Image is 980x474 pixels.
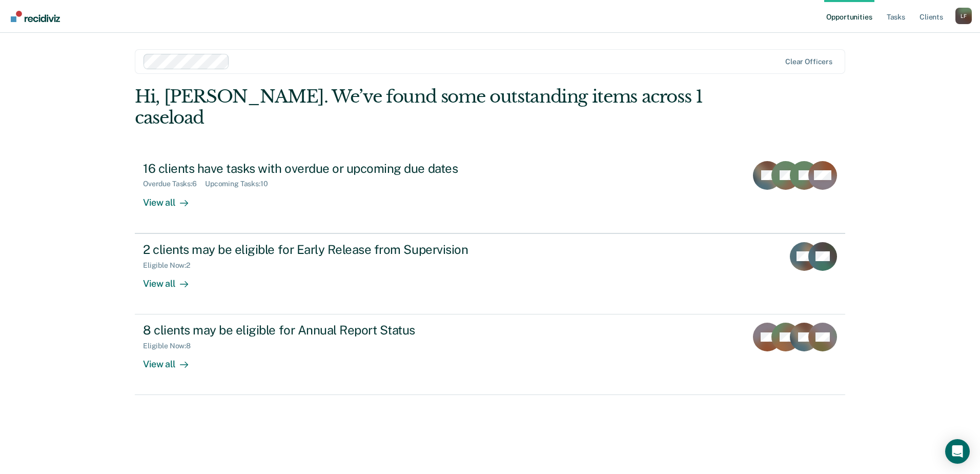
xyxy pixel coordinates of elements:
[143,342,199,350] div: Eligible Now : 8
[945,439,970,464] div: Open Intercom Messenger
[135,233,845,314] a: 2 clients may be eligible for Early Release from SupervisionEligible Now:2View all
[143,188,200,208] div: View all
[11,11,60,22] img: Recidiviz
[143,180,205,188] div: Overdue Tasks : 6
[135,86,703,128] div: Hi, [PERSON_NAME]. We’ve found some outstanding items across 1 caseload
[205,180,276,188] div: Upcoming Tasks : 10
[955,8,972,24] button: Profile dropdown button
[143,242,503,257] div: 2 clients may be eligible for Early Release from Supervision
[143,161,503,176] div: 16 clients have tasks with overdue or upcoming due dates
[143,269,200,289] div: View all
[143,350,200,370] div: View all
[135,314,845,395] a: 8 clients may be eligible for Annual Report StatusEligible Now:8View all
[143,261,198,270] div: Eligible Now : 2
[955,8,972,24] div: L F
[143,323,503,338] div: 8 clients may be eligible for Annual Report Status
[785,57,832,66] div: Clear officers
[135,153,845,233] a: 16 clients have tasks with overdue or upcoming due datesOverdue Tasks:6Upcoming Tasks:10View all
